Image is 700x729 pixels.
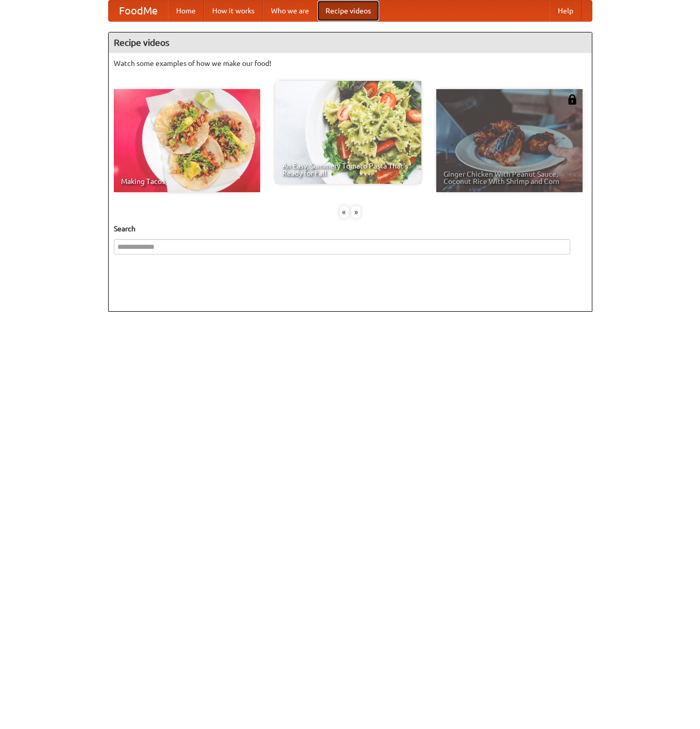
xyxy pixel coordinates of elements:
a: Help [550,1,582,21]
span: Making Tacos [121,178,253,185]
h4: Recipe videos [109,32,592,53]
h5: Search [114,224,587,234]
a: Recipe videos [317,1,379,21]
span: An Easy, Summery Tomato Pasta That's Ready for Fall [282,162,414,177]
a: Making Tacos [114,89,260,192]
a: An Easy, Summery Tomato Pasta That's Ready for Fall [275,81,421,184]
a: How it works [204,1,263,21]
a: Who we are [263,1,317,21]
p: Watch some examples of how we make our food! [114,58,587,69]
a: Home [168,1,204,21]
img: 483408.png [567,94,577,105]
div: » [351,206,361,218]
div: « [339,206,349,218]
a: FoodMe [109,1,168,21]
